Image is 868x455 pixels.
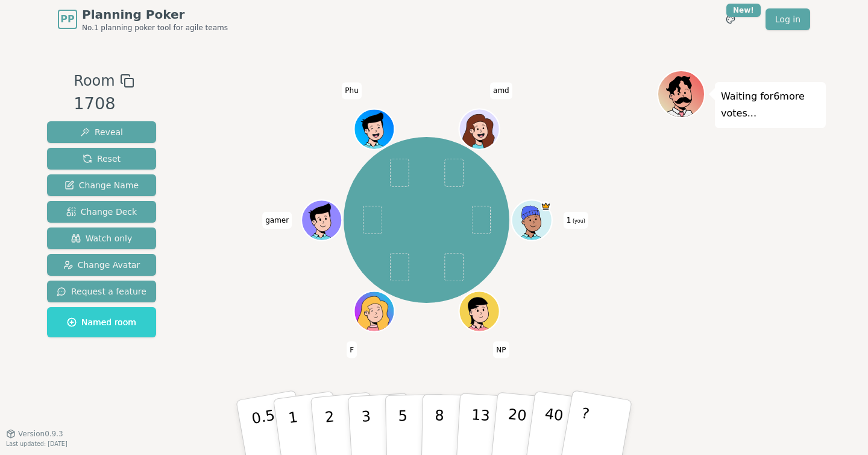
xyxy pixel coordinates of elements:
span: Reset [83,153,121,165]
span: Click to change your name [342,82,361,99]
span: Last updated: [DATE] [6,441,68,447]
span: (you) [571,218,585,224]
span: No.1 planning poker tool for agile teams [82,23,228,33]
button: Reveal [47,121,156,143]
button: New! [720,8,741,30]
button: Change Avatar [47,254,156,276]
span: Change Avatar [63,259,140,271]
button: Request a feature [47,281,156,302]
span: Planning Poker [82,6,228,23]
span: Version 0.9.3 [18,429,63,439]
span: Request a feature [57,285,146,297]
button: Named room [47,307,156,337]
div: New! [726,4,761,17]
a: PPPlanning PokerNo.1 planning poker tool for agile teams [58,6,228,33]
div: 1708 [74,92,134,116]
button: Change Deck [47,201,156,223]
button: Reset [47,148,156,170]
a: Log in [766,8,810,30]
span: Click to change your name [262,212,292,229]
span: Click to change your name [564,212,588,229]
span: 1 is the host [541,201,551,211]
span: Click to change your name [490,82,512,99]
span: Room [74,70,115,92]
span: Click to change your name [347,341,357,358]
button: Click to change your avatar [512,201,550,239]
span: Change Name [64,179,139,191]
span: Watch only [71,232,133,244]
button: Change Name [47,174,156,196]
span: Click to change your name [493,341,509,358]
span: Change Deck [66,206,137,218]
button: Version0.9.3 [6,429,63,439]
p: Waiting for 6 more votes... [721,88,820,122]
span: Named room [67,316,136,328]
button: Watch only [47,227,156,249]
span: PP [60,12,74,27]
span: Reveal [80,126,123,138]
